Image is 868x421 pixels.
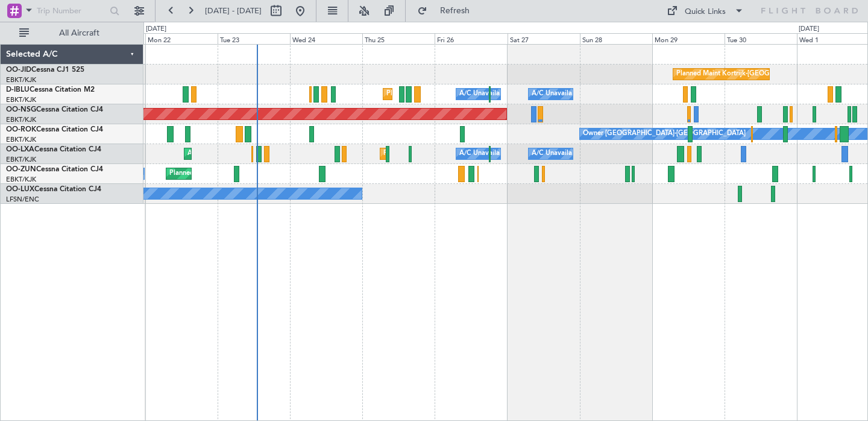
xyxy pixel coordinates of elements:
[583,125,746,143] div: Owner [GEOGRAPHIC_DATA]-[GEOGRAPHIC_DATA]
[459,145,684,163] div: A/C Unavailable [GEOGRAPHIC_DATA] ([GEOGRAPHIC_DATA] National)
[13,24,131,43] button: All Aircraft
[31,29,127,37] span: All Aircraft
[532,85,724,103] div: A/C Unavailable [GEOGRAPHIC_DATA]-[GEOGRAPHIC_DATA]
[6,146,34,153] span: OO-LXA
[6,195,39,204] a: LFSN/ENC
[6,126,103,133] a: OO-ROKCessna Citation CJ4
[6,115,36,124] a: EBKT/KJK
[6,166,36,173] span: OO-ZUN
[725,33,797,44] div: Tue 30
[6,66,84,74] a: OO-JIDCessna CJ1 525
[6,86,30,93] span: D-IBLU
[412,1,484,21] button: Refresh
[6,66,31,74] span: OO-JID
[6,86,95,93] a: D-IBLUCessna Citation M2
[685,6,726,18] div: Quick Links
[6,155,36,164] a: EBKT/KJK
[362,33,435,44] div: Thu 25
[435,33,507,44] div: Fri 26
[218,33,290,44] div: Tue 23
[676,65,817,83] div: Planned Maint Kortrijk-[GEOGRAPHIC_DATA]
[6,106,36,113] span: OO-NSG
[6,106,103,113] a: OO-NSGCessna Citation CJ4
[508,33,580,44] div: Sat 27
[6,75,36,84] a: EBKT/KJK
[532,145,582,163] div: A/C Unavailable
[799,24,819,34] div: [DATE]
[6,146,101,153] a: OO-LXACessna Citation CJ4
[661,1,750,21] button: Quick Links
[383,145,524,163] div: Planned Maint Kortrijk-[GEOGRAPHIC_DATA]
[145,33,218,44] div: Mon 22
[146,24,166,34] div: [DATE]
[6,186,34,193] span: OO-LUX
[6,135,36,144] a: EBKT/KJK
[652,33,725,44] div: Mon 29
[6,95,36,104] a: EBKT/KJK
[6,175,36,184] a: EBKT/KJK
[386,85,521,103] div: Planned Maint Nice ([GEOGRAPHIC_DATA])
[169,165,310,183] div: Planned Maint Kortrijk-[GEOGRAPHIC_DATA]
[459,85,684,103] div: A/C Unavailable [GEOGRAPHIC_DATA] ([GEOGRAPHIC_DATA] National)
[580,33,652,44] div: Sun 28
[187,145,319,163] div: AOG Maint Kortrijk-[GEOGRAPHIC_DATA]
[205,5,262,16] span: [DATE] - [DATE]
[290,33,362,44] div: Wed 24
[6,126,36,133] span: OO-ROK
[6,166,103,173] a: OO-ZUNCessna Citation CJ4
[430,7,480,15] span: Refresh
[37,2,106,20] input: Trip Number
[6,186,101,193] a: OO-LUXCessna Citation CJ4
